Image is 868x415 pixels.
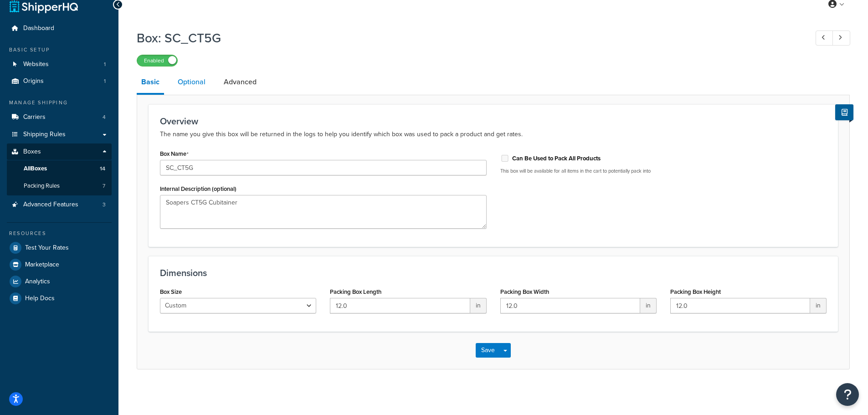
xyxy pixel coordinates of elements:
[7,109,112,126] a: Carriers4
[23,131,66,138] span: Shipping Rules
[330,288,381,295] label: Packing Box Length
[7,73,112,90] a: Origins1
[160,185,236,192] label: Internal Description (optional)
[137,29,799,47] h1: Box: SC_CT5G
[23,25,54,32] span: Dashboard
[500,288,549,295] label: Packing Box Width
[103,182,105,190] span: 7
[160,116,827,126] h3: Overview
[7,178,112,195] li: Packing Rules
[500,168,827,174] p: This box will be available for all items in the cart to potentially pack into
[476,343,500,358] button: Save
[23,113,46,121] span: Carriers
[670,288,721,295] label: Packing Box Height
[25,278,50,286] span: Analytics
[25,244,69,252] span: Test Your Rates
[470,298,487,313] span: in
[137,55,177,66] label: Enabled
[23,201,78,209] span: Advanced Features
[23,148,41,156] span: Boxes
[100,165,105,173] span: 14
[219,71,261,93] a: Advanced
[160,150,189,158] label: Box Name
[7,178,112,195] a: Packing Rules7
[24,182,60,190] span: Packing Rules
[500,155,509,162] input: This option can't be selected because the box is assigned to a dimensional rule
[7,196,112,213] li: Advanced Features
[7,256,112,273] a: Marketplace
[7,143,112,195] li: Boxes
[25,295,55,302] span: Help Docs
[7,56,112,73] li: Websites
[24,165,47,173] span: All Boxes
[23,77,44,85] span: Origins
[160,129,827,140] p: The name you give this box will be returned in the logs to help you identify which box was used t...
[7,99,112,107] div: Manage Shipping
[7,20,112,37] a: Dashboard
[7,46,112,54] div: Basic Setup
[835,104,853,120] button: Show Help Docs
[7,240,112,256] a: Test Your Rates
[7,56,112,73] a: Websites1
[7,109,112,126] li: Carriers
[160,195,487,229] textarea: Soapers CT5G Cubitainer
[7,273,112,290] a: Analytics
[104,61,106,68] span: 1
[25,261,59,269] span: Marketplace
[137,71,164,95] a: Basic
[103,201,106,209] span: 3
[160,268,827,278] h3: Dimensions
[832,31,850,46] a: Next Record
[160,288,182,295] label: Box Size
[512,154,601,163] label: Can Be Used to Pack All Products
[23,61,49,68] span: Websites
[7,160,112,177] a: AllBoxes14
[7,196,112,213] a: Advanced Features3
[173,71,210,93] a: Optional
[7,230,112,237] div: Resources
[7,143,112,160] a: Boxes
[640,298,657,313] span: in
[7,290,112,307] a: Help Docs
[816,31,833,46] a: Previous Record
[104,77,106,85] span: 1
[103,113,106,121] span: 4
[7,73,112,90] li: Origins
[7,126,112,143] a: Shipping Rules
[836,383,859,406] button: Open Resource Center
[810,298,827,313] span: in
